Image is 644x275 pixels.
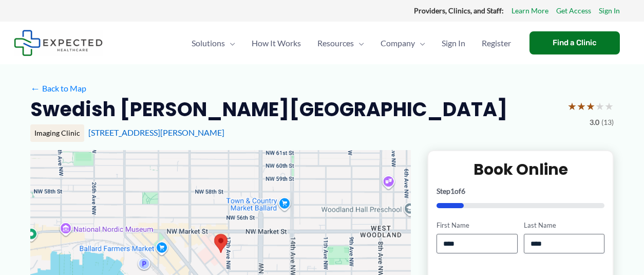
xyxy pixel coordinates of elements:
a: SolutionsMenu Toggle [183,25,243,61]
span: Company [381,25,415,61]
span: 3.0 [590,116,599,129]
span: Menu Toggle [415,25,425,61]
span: ★ [586,97,595,116]
h2: Swedish [PERSON_NAME][GEOGRAPHIC_DATA] [30,97,507,122]
a: [STREET_ADDRESS][PERSON_NAME] [88,127,224,137]
img: Expected Healthcare Logo - side, dark font, small [14,30,103,56]
a: Learn More [512,4,548,17]
span: (13) [601,116,614,129]
a: Sign In [599,4,620,17]
span: Menu Toggle [354,25,364,61]
a: Find a Clinic [529,31,620,54]
label: Last Name [524,221,604,230]
span: 1 [450,187,454,195]
span: Sign In [442,25,465,61]
p: Step of [437,188,604,195]
span: ★ [567,97,577,116]
span: ← [30,83,40,93]
a: CompanyMenu Toggle [372,25,433,61]
h2: Book Online [437,159,604,179]
span: Register [482,25,511,61]
a: ResourcesMenu Toggle [309,25,372,61]
a: Get Access [556,4,591,17]
a: ←Back to Map [30,81,86,96]
span: How It Works [252,25,301,61]
span: ★ [604,97,614,116]
span: Solutions [192,25,225,61]
a: How It Works [243,25,309,61]
span: Menu Toggle [225,25,235,61]
a: Register [473,25,519,61]
span: ★ [577,97,586,116]
a: Sign In [433,25,473,61]
nav: Primary Site Navigation [183,25,519,61]
span: ★ [595,97,604,116]
span: Resources [317,25,354,61]
strong: Providers, Clinics, and Staff: [414,6,504,15]
div: Imaging Clinic [30,124,84,142]
label: First Name [437,221,517,230]
span: 6 [461,187,465,195]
